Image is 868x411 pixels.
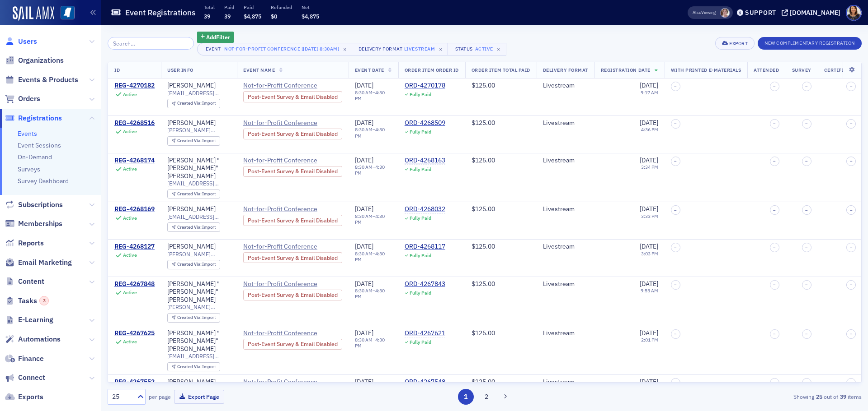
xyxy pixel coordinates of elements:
span: Events & Products [18,75,78,85]
div: Delivery Format [359,46,403,52]
div: Created Via: Import [167,99,220,108]
div: Post-Event Survey [243,252,342,263]
span: – [805,121,808,126]
time: 3:33 PM [641,213,658,219]
a: [PERSON_NAME] "[PERSON_NAME]" [PERSON_NAME] [167,157,231,180]
span: × [341,45,349,53]
div: Livestream [543,329,588,337]
span: Viewing [693,9,716,16]
div: Active [123,252,137,258]
span: [PERSON_NAME][EMAIL_ADDRESS][PERSON_NAME][DOMAIN_NAME] [167,251,231,258]
a: Surveys [18,165,40,173]
span: Tasks [18,296,49,306]
div: Not-for-Profit Conference [[DATE] 8:30am] [224,44,340,53]
span: – [850,245,853,250]
a: Not-for-Profit Conference [243,205,342,213]
a: SailAMX [13,6,54,21]
span: – [674,282,677,287]
button: 2 [478,389,494,405]
div: [PERSON_NAME] [167,82,216,90]
a: REG-4270182 [114,82,155,90]
span: $125.00 [472,205,495,213]
a: Not-for-Profit Conference [243,82,342,90]
a: New Complimentary Registration [758,38,862,46]
span: Reports [18,238,44,248]
span: Created Via : [177,224,203,230]
span: – [674,245,677,250]
a: REG-4268174 [114,157,155,165]
a: Automations [5,334,61,344]
span: – [773,158,776,164]
div: Active [123,339,137,345]
span: – [805,158,808,164]
span: Certificate [824,67,856,73]
a: Events & Products [5,75,78,85]
img: SailAMX [61,6,75,20]
span: – [805,84,808,89]
span: – [674,121,677,126]
time: 9:17 AM [641,89,658,96]
time: 9:55 AM [641,287,658,294]
a: Content [5,277,44,286]
a: [PERSON_NAME] "[PERSON_NAME]" [PERSON_NAME] [167,280,231,304]
div: – [355,337,392,349]
div: Fully Paid [410,290,431,296]
span: [DATE] [355,242,373,250]
span: × [437,45,445,53]
a: View Homepage [54,6,75,21]
a: E-Learning [5,315,53,325]
span: ID [114,67,120,73]
button: [DOMAIN_NAME] [782,9,844,16]
span: Content [18,277,44,286]
div: REG-4267848 [114,280,155,288]
a: Not-for-Profit Conference [243,329,342,337]
span: Created Via : [177,138,203,143]
a: ORD-4268163 [405,157,445,165]
a: [PERSON_NAME] [167,119,216,127]
a: ORD-4270178 [405,82,445,90]
span: User Info [167,67,193,73]
div: Created Via: Import [167,362,220,372]
button: EventNot-for-Profit Conference [[DATE] 8:30am]× [197,43,353,55]
span: [DATE] [640,205,658,213]
span: 39 [204,13,210,20]
div: Post-Event Survey [243,339,342,350]
span: [EMAIL_ADDRESS][DOMAIN_NAME] [167,90,231,97]
div: Post-Event Survey [243,215,342,226]
div: Fully Paid [410,215,431,221]
time: 8:30 AM [355,287,373,294]
time: 8:30 AM [355,164,373,170]
div: Also [693,9,701,15]
div: Import [177,139,216,143]
span: $125.00 [472,119,495,127]
div: Fully Paid [410,92,431,97]
span: [EMAIL_ADDRESS][DOMAIN_NAME] [167,213,231,220]
div: Created Via: Import [167,189,220,199]
span: E-Learning [18,315,53,325]
div: Active [123,215,137,221]
div: – [355,213,392,225]
a: Not-for-Profit Conference [243,157,342,165]
div: Import [177,315,216,320]
span: [PERSON_NAME][EMAIL_ADDRESS][PERSON_NAME][DOMAIN_NAME] [167,127,231,134]
a: Organizations [5,55,64,65]
a: Tasks3 [5,296,49,306]
time: 8:30 AM [355,337,373,343]
a: ORD-4268117 [405,243,445,251]
span: [DATE] [355,378,373,386]
span: – [773,380,776,386]
span: Delivery Format [543,67,588,73]
div: Import [177,365,216,369]
div: ORD-4268032 [405,205,445,213]
time: 8:30 AM [355,213,373,219]
div: Import [177,262,216,267]
div: Active [123,290,137,296]
div: Import [177,225,216,230]
span: [DATE] [640,280,658,288]
div: REG-4268516 [114,119,155,127]
span: [PERSON_NAME][EMAIL_ADDRESS][PERSON_NAME][DOMAIN_NAME] [167,304,231,310]
span: – [773,282,776,287]
p: Refunded [271,4,292,10]
span: Not-for-Profit Conference [243,243,325,251]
